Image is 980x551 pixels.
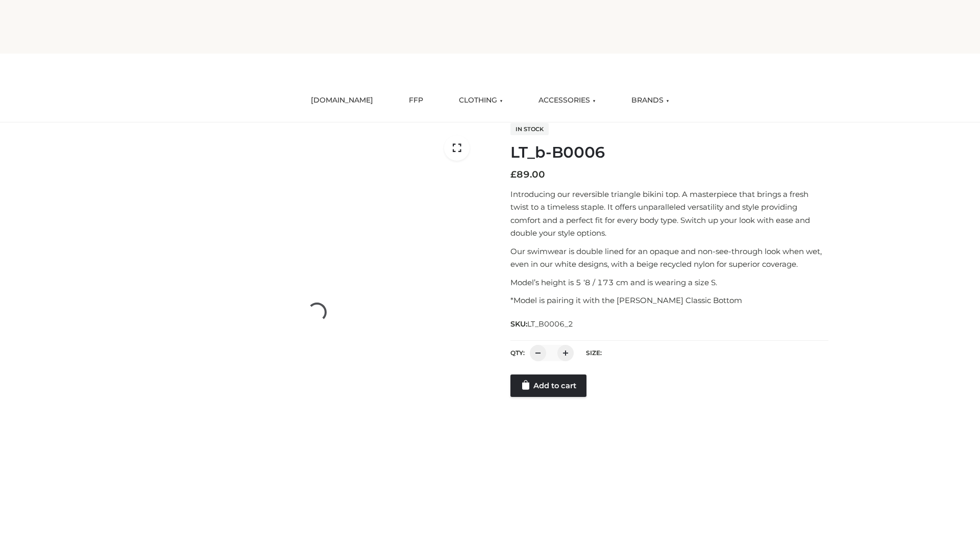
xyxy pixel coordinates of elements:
a: FFP [401,89,431,112]
a: ACCESSORIES [531,89,603,112]
span: In stock [510,123,549,135]
h1: LT_b-B0006 [510,143,828,162]
label: Size: [586,349,602,357]
a: BRANDS [624,89,677,112]
p: Introducing our reversible triangle bikini top. A masterpiece that brings a fresh twist to a time... [510,188,828,240]
p: *Model is pairing it with the [PERSON_NAME] Classic Bottom [510,294,828,307]
a: Add to cart [510,374,586,397]
span: LT_B0006_2 [527,319,573,329]
p: Model’s height is 5 ‘8 / 173 cm and is wearing a size S. [510,276,828,289]
a: CLOTHING [451,89,510,112]
span: £ [510,169,517,180]
bdi: 89.00 [510,169,545,180]
span: SKU: [510,318,574,330]
a: [DOMAIN_NAME] [303,89,381,112]
label: QTY: [510,349,525,357]
p: Our swimwear is double lined for an opaque and non-see-through look when wet, even in our white d... [510,245,828,271]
